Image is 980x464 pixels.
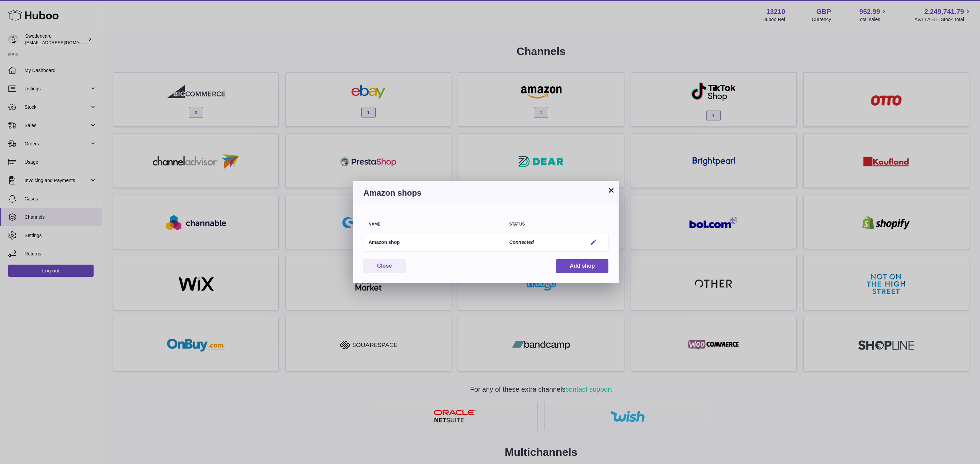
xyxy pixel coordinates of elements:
[504,234,582,251] td: Connected
[556,259,608,273] button: Add shop
[369,222,499,227] div: Name
[607,186,615,194] button: ×
[363,234,504,251] td: Amazon shop
[363,188,608,198] h3: Amazon shops
[363,259,406,273] button: Close
[509,222,577,227] div: Status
